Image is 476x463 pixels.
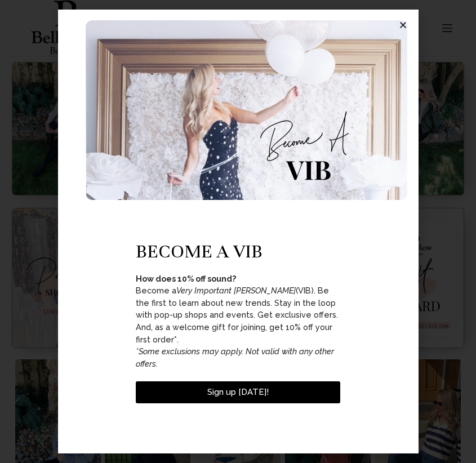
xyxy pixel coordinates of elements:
[136,346,334,368] em: *Some exclusions may apply. Not valid with any other offers.
[399,21,407,29] a: Close
[136,273,340,370] p: Become a (VIB). Be the first to learn about new trends. Stay in the loop with pop-up shops and ev...
[176,286,296,295] em: Very Important [PERSON_NAME]
[136,242,340,261] h2: become a vib
[207,388,269,397] span: Sign up [DATE]!
[136,274,236,283] strong: How does 10% off sound?
[136,381,340,403] a: Sign up [DATE]!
